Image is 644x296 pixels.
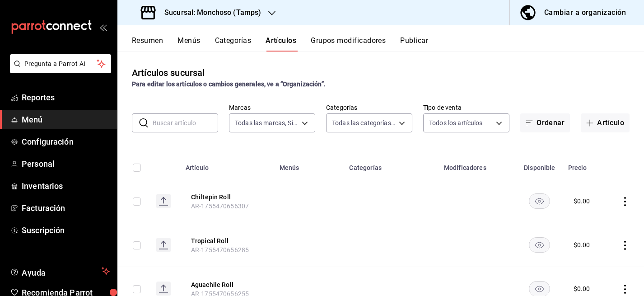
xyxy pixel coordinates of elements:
[563,150,607,179] th: Precio
[621,241,630,250] button: actions
[22,180,110,192] span: Inventarios
[22,136,110,148] span: Configuración
[191,280,263,289] button: edit-product-location
[191,236,263,245] button: edit-product-location
[24,59,97,69] span: Pregunta a Parrot AI
[132,66,205,80] div: Artículos sucursal
[235,118,299,127] span: Todas las marcas, Sin marca
[581,113,630,132] button: Artículo
[517,150,562,179] th: Disponible
[326,104,412,111] label: Categorías
[22,113,110,126] span: Menú
[400,36,428,52] button: Publicar
[621,197,630,206] button: actions
[274,150,344,179] th: Menús
[191,246,249,254] span: AR-1755470656285
[574,197,590,206] div: $ 0.00
[332,118,396,127] span: Todas las categorías, Sin categoría
[621,285,630,294] button: actions
[22,224,110,236] span: Suscripción
[157,7,261,18] h3: Sucursal: Monchoso (Tamps)
[266,36,296,52] button: Artículos
[344,150,438,179] th: Categorías
[574,240,590,249] div: $ 0.00
[10,54,111,73] button: Pregunta a Parrot AI
[544,6,626,19] div: Cambiar a organización
[529,193,550,209] button: availability-product
[132,36,163,52] button: Resumen
[423,104,509,111] label: Tipo de venta
[132,80,326,88] strong: Para editar los artículos o cambios generales, ve a “Organización”.
[99,23,107,31] button: open_drawer_menu
[311,36,386,52] button: Grupos modificadores
[180,150,274,179] th: Artículo
[191,202,249,210] span: AR-1755470656307
[529,237,550,253] button: availability-product
[429,118,483,127] span: Todos los artículos
[6,66,111,75] a: Pregunta a Parrot AI
[191,193,263,202] button: edit-product-location
[22,158,110,170] span: Personal
[574,284,590,293] div: $ 0.00
[22,202,110,214] span: Facturación
[177,36,200,52] button: Menús
[439,150,517,179] th: Modificadores
[22,266,98,277] span: Ayuda
[22,91,110,103] span: Reportes
[215,36,252,52] button: Categorías
[132,36,644,52] div: navigation tabs
[153,114,218,132] input: Buscar artículo
[229,104,315,111] label: Marcas
[520,113,570,132] button: Ordenar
